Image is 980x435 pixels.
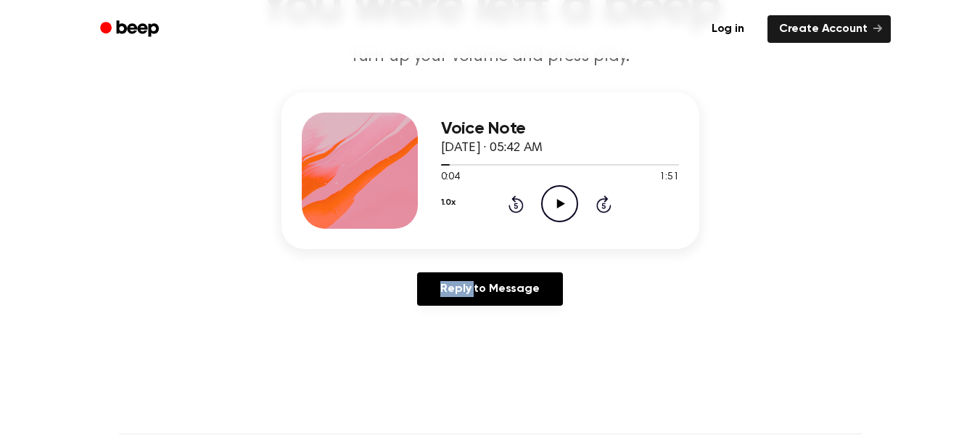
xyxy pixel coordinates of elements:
[441,190,456,215] button: 1.0x
[90,15,172,44] a: Beep
[441,170,460,185] span: 0:04
[767,15,891,43] a: Create Account
[659,170,678,185] span: 1:51
[441,119,679,139] h3: Voice Note
[697,12,759,46] a: Log in
[441,142,543,155] span: [DATE] · 05:42 AM
[417,272,562,306] a: Reply to Message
